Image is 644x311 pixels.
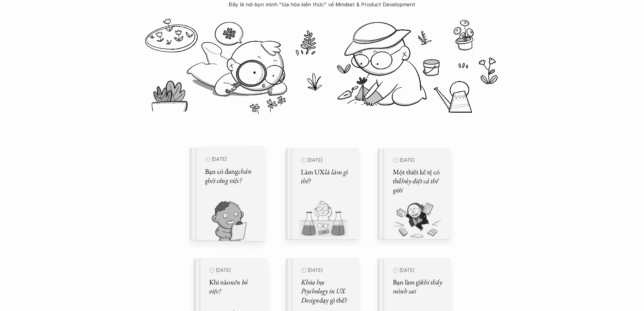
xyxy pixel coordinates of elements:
p: 🕙 [DATE] [301,266,351,275]
a: 🕙 [DATE]Bạn có đangchán ghét công việc? [194,148,267,239]
p: 🕙 [DATE] [209,266,259,275]
a: 🕙 [DATE]Làm UXlà làm gì thế? [286,148,359,239]
h5: Bạn có đang [205,166,256,185]
h5: dạy gì thế? [301,278,351,305]
p: 🕙 [DATE] [205,154,256,164]
p: 🕙 [DATE] [301,156,351,165]
h5: Khi nào [209,278,259,296]
a: 🕙 [DATE]Một thiết kế tệ có thểhủy diệt cả thế giới [378,148,450,239]
em: là làm gì thế? [301,167,349,186]
em: chán ghét công việc? [205,166,253,185]
h5: Bạn làm gì [393,278,443,296]
em: nên bỏ việc? [209,277,249,296]
h5: Một thiết kế tệ có thể [393,168,443,195]
em: khi thấy mình sai [393,277,443,296]
em: hủy diệt cả thế giới [393,176,439,195]
p: 🕙 [DATE] [393,156,443,165]
em: Khóa học Psychology in UX Design [301,277,347,305]
h5: Làm UX [301,168,351,186]
p: 🕙 [DATE] [393,266,443,275]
